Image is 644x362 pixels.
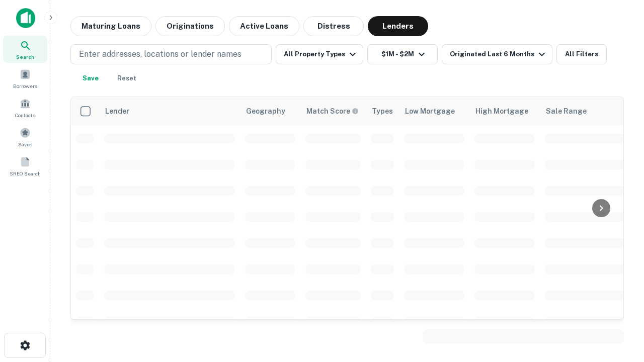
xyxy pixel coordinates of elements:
button: Save your search to get updates of matches that match your search criteria. [74,68,107,88]
th: Types [366,97,399,125]
div: Types [372,105,393,117]
span: Saved [18,140,33,148]
div: Capitalize uses an advanced AI algorithm to match your search with the best lender. The match sco... [306,106,359,117]
button: Maturing Loans [70,16,151,36]
a: Borrowers [3,65,47,92]
div: High Mortgage [475,105,528,117]
button: Enter addresses, locations or lender names [70,44,272,64]
span: SREO Search [10,169,41,177]
img: capitalize-icon.png [16,8,35,28]
button: All Filters [556,44,607,64]
div: Lender [105,105,129,117]
div: Originated Last 6 Months [450,48,548,60]
span: Contacts [15,111,35,119]
th: Low Mortgage [399,97,469,125]
div: Geography [246,105,285,117]
div: Low Mortgage [405,105,455,117]
div: Sale Range [546,105,587,117]
p: Enter addresses, locations or lender names [79,48,242,60]
th: Lender [99,97,240,125]
button: $1M - $2M [367,44,438,64]
span: Search [16,53,34,61]
iframe: Chat Widget [594,282,644,330]
span: Borrowers [13,82,37,90]
th: Sale Range [540,97,630,125]
th: High Mortgage [469,97,540,125]
h6: Match Score [306,106,357,117]
a: Saved [3,123,47,150]
button: Reset [111,68,143,88]
a: SREO Search [3,152,47,179]
a: Contacts [3,94,47,121]
th: Capitalize uses an advanced AI algorithm to match your search with the best lender. The match sco... [300,97,366,125]
button: Originations [155,16,225,36]
button: Originated Last 6 Months [442,44,552,64]
a: Search [3,36,47,63]
button: Distress [303,16,364,36]
button: Lenders [368,16,428,36]
th: Geography [240,97,300,125]
button: All Property Types [276,44,363,64]
button: Active Loans [229,16,299,36]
